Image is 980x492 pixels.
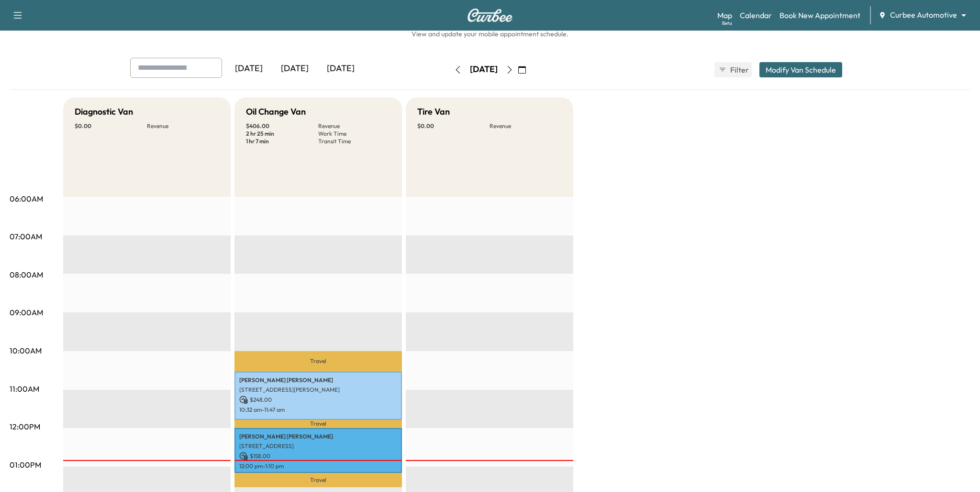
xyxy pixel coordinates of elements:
[10,345,42,356] p: 10:00AM
[246,105,306,118] h5: Oil Change Van
[780,10,860,21] a: Book New Appointment
[10,307,43,318] p: 09:00AM
[417,122,490,130] p: $ 0.00
[10,193,43,204] p: 06:00AM
[234,420,402,428] p: Travel
[10,231,42,242] p: 07:00AM
[234,473,402,487] p: Travel
[226,58,272,80] div: [DATE]
[234,351,402,372] p: Travel
[717,10,732,21] a: MapBeta
[239,376,397,384] p: [PERSON_NAME] [PERSON_NAME]
[722,20,732,27] div: Beta
[75,122,147,130] p: $ 0.00
[10,269,43,280] p: 08:00AM
[467,9,513,22] img: Curbee Logo
[740,10,772,21] a: Calendar
[318,122,390,130] p: Revenue
[714,62,752,77] button: Filter
[239,433,397,440] p: [PERSON_NAME] [PERSON_NAME]
[239,462,397,470] p: 12:00 pm - 1:10 pm
[470,64,498,75] div: [DATE]
[239,442,397,450] p: [STREET_ADDRESS]
[759,62,842,77] button: Modify Van Schedule
[730,64,747,75] span: Filter
[318,138,390,145] p: Transit Time
[147,122,219,130] p: Revenue
[246,138,318,145] p: 1 hr 7 min
[10,29,970,39] h6: View and update your mobile appointment schedule.
[10,383,39,395] p: 11:00AM
[239,452,397,460] p: $ 158.00
[10,459,41,471] p: 01:00PM
[246,130,318,138] p: 2 hr 25 min
[318,58,364,80] div: [DATE]
[890,10,957,21] span: Curbee Automotive
[239,396,397,404] p: $ 248.00
[246,122,318,130] p: $ 406.00
[417,105,450,118] h5: Tire Van
[75,105,133,118] h5: Diagnostic Van
[10,421,40,432] p: 12:00PM
[318,130,390,138] p: Work Time
[272,58,318,80] div: [DATE]
[239,406,397,414] p: 10:32 am - 11:47 am
[490,122,562,130] p: Revenue
[239,386,397,394] p: [STREET_ADDRESS][PERSON_NAME]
